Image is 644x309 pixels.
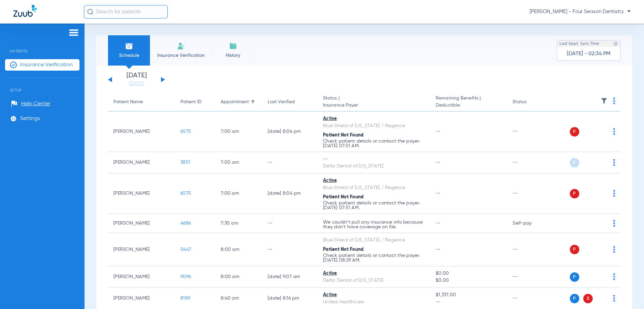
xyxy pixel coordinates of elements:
[530,8,631,15] span: [PERSON_NAME] - Four Season Dentistry
[507,93,552,112] th: Status
[436,270,502,277] span: $0.00
[13,5,37,17] img: Zuub Logo
[507,152,552,173] td: --
[180,99,202,106] div: Patient ID
[613,98,615,104] img: group-dot-blue.svg
[436,299,502,306] span: --
[20,115,40,122] span: Settings
[570,127,579,137] span: P
[125,42,133,50] img: Schedule
[507,214,552,233] td: Self-pay
[113,99,170,106] div: Patient Name
[430,93,507,112] th: Remaining Benefits |
[570,245,579,254] span: P
[221,99,257,106] div: Appointment
[84,5,168,18] input: Search for patients
[215,173,262,214] td: 7:00 AM
[323,270,425,277] div: Active
[507,173,552,214] td: --
[570,272,579,282] span: P
[559,40,600,47] span: Last Appt. Sync Time:
[21,101,50,107] span: Help Center
[180,221,191,226] span: 4686
[20,62,73,68] span: Insurance Verification
[215,112,262,152] td: 7:00 AM
[613,128,615,135] img: group-dot-blue.svg
[215,233,262,266] td: 8:00 AM
[108,112,175,152] td: [PERSON_NAME]
[323,156,425,163] div: --
[613,220,615,227] img: group-dot-blue.svg
[323,163,425,170] div: Delta Dental of [US_STATE]
[613,159,615,166] img: group-dot-blue.svg
[180,247,191,252] span: 5447
[323,292,425,299] div: Active
[323,195,364,199] span: Patient Not Found
[323,139,425,148] p: Check patient details or contact the payer. [DATE] 07:51 AM.
[507,112,552,152] td: --
[436,129,441,134] span: --
[215,152,262,173] td: 7:00 AM
[5,39,79,53] span: Patients
[113,52,145,59] span: Schedule
[262,266,318,288] td: [DATE] 9:07 AM
[613,190,615,197] img: group-dot-blue.svg
[323,237,425,244] div: Blue Shield of [US_STATE] / Regence
[180,274,191,279] span: 9096
[229,42,237,50] img: History
[570,189,579,198] span: P
[262,214,318,233] td: --
[436,277,502,284] span: $0.00
[68,29,79,37] img: hamburger-icon
[217,52,249,59] span: History
[436,102,502,109] span: Deductible
[108,233,175,266] td: [PERSON_NAME]
[262,173,318,214] td: [DATE] 8:04 PM
[180,296,190,301] span: 8189
[507,266,552,288] td: --
[180,129,191,134] span: 6575
[262,233,318,266] td: --
[323,299,425,306] div: United Healthcare
[613,41,618,46] img: last sync help info
[323,201,425,210] p: Check patient details or contact the payer. [DATE] 07:51 AM.
[583,294,593,303] span: S
[323,122,425,129] div: Blue Shield of [US_STATE] / Regence
[436,191,441,196] span: --
[323,253,425,263] p: Check patient details or contact the payer. [DATE] 08:29 AM.
[323,277,425,284] div: Delta Dental of [US_STATE]
[613,295,615,302] img: group-dot-blue.svg
[436,292,502,299] span: $1,337.00
[323,247,364,252] span: Patient Not Found
[323,133,364,138] span: Patient Not Found
[613,273,615,280] img: group-dot-blue.svg
[436,160,441,165] span: --
[215,214,262,233] td: 7:30 AM
[180,191,191,196] span: 6575
[323,184,425,191] div: Blue Shield of [US_STATE] / Regence
[108,214,175,233] td: [PERSON_NAME]
[318,93,430,112] th: Status |
[11,101,50,107] a: Help Center
[215,266,262,288] td: 8:00 AM
[601,98,607,104] img: filter.svg
[155,52,207,59] span: Insurance Verification
[108,152,175,173] td: [PERSON_NAME]
[323,115,425,122] div: Active
[268,99,295,106] div: Last Verified
[570,158,579,167] span: P
[567,50,610,57] span: [DATE] - 02:34 PM
[262,152,318,173] td: --
[108,266,175,288] td: [PERSON_NAME]
[268,99,312,106] div: Last Verified
[613,246,615,253] img: group-dot-blue.svg
[113,99,143,106] div: Patient Name
[116,72,157,87] li: [DATE]
[5,78,79,92] span: Setup
[323,177,425,184] div: Active
[87,9,93,15] img: Search Icon
[436,221,441,226] span: --
[323,102,425,109] span: Insurance Payer
[570,294,579,303] span: P
[221,99,249,106] div: Appointment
